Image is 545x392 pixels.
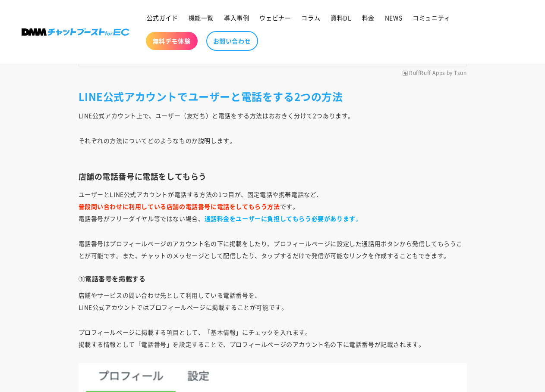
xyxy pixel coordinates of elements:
span: NEWS [385,14,402,22]
span: コミュニティ [413,14,450,22]
p: 店舗やサービスの問い合わせ先として利用している電話番号を、 LINE公式アカウントではプロフィールページに掲載することが可能です。 [79,289,467,313]
img: 株式会社DMM Boost [22,28,129,36]
p: 電話番号はプロフィールページのアカウント名の下に掲載をしたり、プロフィールページに設定した通話用ボタンから発信してもらうことが可能です。また、チャットのメッセージとして配信したり、タップするだけ... [79,237,467,261]
span: 公式ガイド [147,14,178,22]
a: NEWS [380,9,407,27]
span: 料金 [362,14,375,22]
span: 無料デモ体験 [153,37,191,45]
a: コミュニティ [407,9,456,27]
p: LINE公式アカウント上で、ユーザー（友だち）と電話をする方法はおおきく分けて2つあります。 [79,109,467,121]
h2: LINE公式アカウントでユーザーと電話をする2つの方法 [79,90,467,103]
a: 導入事例 [219,9,254,27]
p: それぞれの方法についてどのようなものか説明します。 [79,134,467,159]
span: 導入事例 [224,14,249,22]
a: 公式ガイド [142,9,183,27]
a: ウェビナー [254,9,296,27]
a: 資料DL [325,9,356,27]
span: ウェビナー [259,14,291,22]
span: コラム [301,14,320,22]
a: RuffRuff Apps [409,70,445,77]
span: 資料DL [331,14,351,22]
a: 無料デモ体験 [146,32,198,50]
strong: 通話料金をユーザーに負担してもらう必要があります [205,214,356,223]
a: お問い合わせ [206,31,258,51]
strong: 普段問い合わせに利用している店舗の電話番号に電話をしてもらう方法 [79,202,280,211]
a: 機能一覧 [183,9,219,27]
span: 機能一覧 [189,14,214,22]
span: お問い合わせ [213,37,251,45]
h4: ①電話番号を掲載する [79,274,467,283]
a: 料金 [357,9,380,27]
a: Tsun [454,70,466,77]
p: ユーザーとLINE公式アカウントが電話する方法の1つ目が、固定電話や携帯電話など、 です。 電話番号がフリーダイヤル等ではない場合、 [79,188,467,224]
span: 。 [205,214,362,223]
h3: 店舗の電話番号に電話をしてもらう [79,171,467,181]
img: RuffRuff Apps [403,71,408,76]
span: by [447,70,453,77]
p: プロフィールページに掲載する項目として、「基本情報」にチェックを入れます。 掲載する情報として「電話番号」を設定することで、プロフィールページのアカウント名の下に電話番号が記載されます。 [79,326,467,350]
a: コラム [296,9,325,27]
